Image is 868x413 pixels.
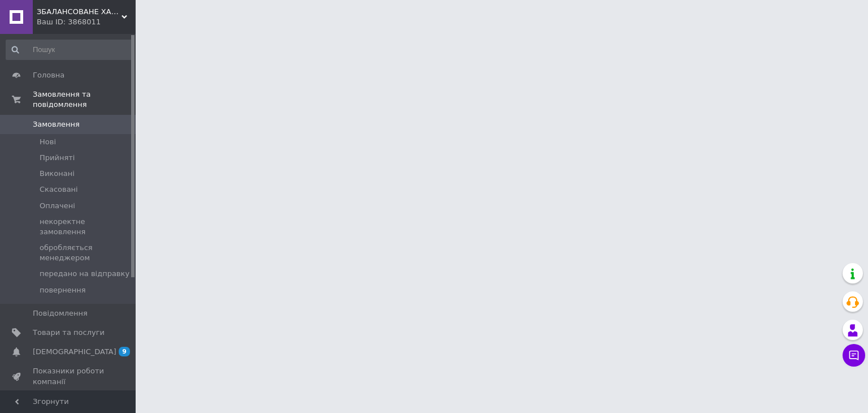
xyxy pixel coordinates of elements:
[33,70,64,80] span: Головна
[40,153,75,163] span: Прийняті
[33,89,136,110] span: Замовлення та повідомлення
[40,269,129,279] span: передано на відправку
[37,7,121,17] span: ЗБАЛАНСОВАНЕ ХАРЧУВАННЯ
[119,347,130,356] span: 9
[843,344,865,367] button: Чат з покупцем
[40,217,132,237] span: некоректне замовлення
[33,366,105,386] span: Показники роботи компанії
[40,243,132,263] span: обробляється менеджером
[33,328,105,338] span: Товари та послуги
[33,119,80,130] span: Замовлення
[40,137,56,147] span: Нові
[33,347,116,357] span: [DEMOGRAPHIC_DATA]
[33,308,88,319] span: Повідомлення
[37,17,136,27] div: Ваш ID: 3868011
[40,201,75,211] span: Оплачені
[40,184,78,195] span: Скасовані
[40,169,75,179] span: Виконані
[40,285,86,295] span: повернення
[6,40,133,60] input: Пошук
